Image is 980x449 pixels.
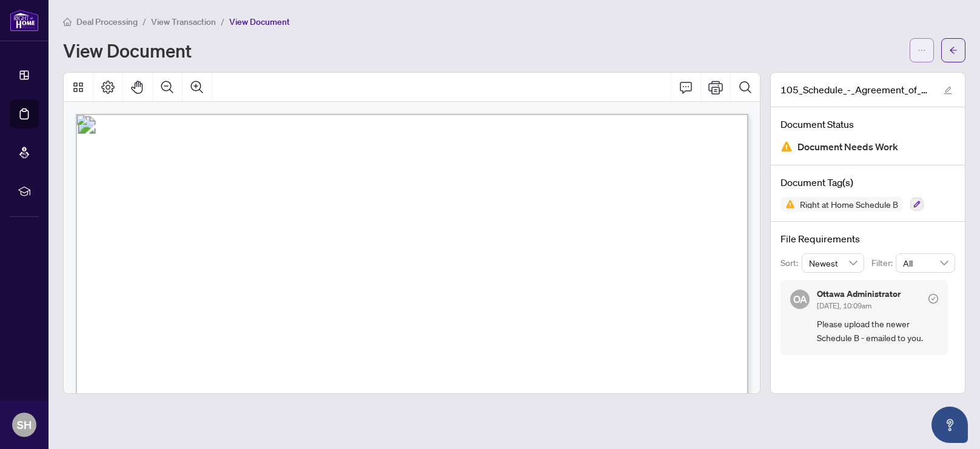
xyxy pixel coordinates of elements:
[903,254,948,272] span: All
[143,15,146,28] li: /
[780,197,795,211] img: Status Icon
[780,117,955,131] h4: Document Status
[63,41,192,60] h1: View Document
[871,256,896,270] p: Filter:
[76,16,138,27] span: Deal Processing
[793,291,807,307] span: OA
[944,86,952,95] span: edit
[780,141,793,153] img: Document Status
[63,18,72,26] span: home
[780,256,802,270] p: Sort:
[817,317,938,345] span: Please upload the newer Schedule B - emailed to you.
[795,200,903,208] span: Right at Home Schedule B
[780,175,955,190] h4: Document Tag(s)
[229,16,290,27] span: View Document
[817,290,901,298] h5: Ottawa Administrator
[809,254,857,272] span: Newest
[221,15,224,28] li: /
[928,294,938,304] span: check-circle
[949,46,958,55] span: arrow-left
[10,9,39,32] img: logo
[17,416,32,433] span: SH
[931,407,968,443] button: Open asap
[151,16,216,27] span: View Transaction
[780,82,932,97] span: 105_Schedule_-_Agreement_of_Purchase_and_Sale_-_B_-_PropTx-[PERSON_NAME] 1.pdf
[817,301,871,310] span: [DATE], 10:09am
[918,46,926,55] span: ellipsis
[797,139,898,155] span: Document Needs Work
[780,231,955,246] h4: File Requirements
